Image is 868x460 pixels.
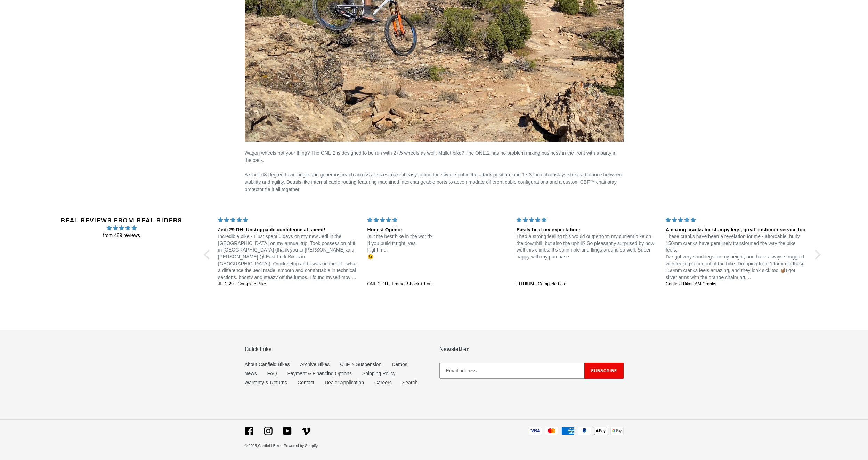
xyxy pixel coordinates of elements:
h2: Real Reviews from Real Riders [43,216,200,224]
a: Search [402,380,417,385]
a: Dealer Application [325,380,364,385]
div: Amazing cranks for stumpy legs, great customer service too [666,227,806,233]
input: Email address [439,363,584,379]
p: I had a strong feeling this would outperform my current bike on the downhill, but also the uphill... [517,233,657,260]
p: Incredible bike - I just spent 6 days on my new Jedi in the [GEOGRAPHIC_DATA] on my annual trip. ... [218,233,359,281]
a: Canfield Bikes AM Cranks [666,281,806,287]
div: Jedi 29 DH: Unstoppable confidence at speed! [218,227,359,233]
p: Is it the best bike in the world? If you build it right, yes. Fight me. 😉 [367,233,508,260]
div: Easily beat my expectations [517,227,657,233]
div: 5 stars [517,216,657,224]
span: Subscribe [591,368,617,373]
span: from 489 reviews [43,232,200,239]
a: Canfield Bikes [258,444,282,448]
div: 5 stars [666,216,806,224]
a: About Canfield Bikes [245,362,290,367]
a: Careers [374,380,392,385]
a: Shipping Policy [362,371,396,376]
a: Warranty & Returns [245,380,287,385]
a: News [245,371,257,376]
a: Powered by Shopify [284,444,318,448]
button: Subscribe [584,363,624,379]
span: 4.96 stars [43,224,200,232]
a: Contact [298,380,314,385]
a: FAQ [267,371,277,376]
a: JEDI 29 - Complete Bike [218,281,359,287]
p: Newsletter [439,346,624,352]
p: Quick links [245,346,429,352]
small: © 2025, [245,444,283,448]
div: 5 stars [367,216,508,224]
a: ONE.2 DH - Frame, Shock + Fork [367,281,508,287]
a: CBF™ Suspension [340,362,381,367]
a: Demos [392,362,407,367]
a: LITHIUM - Complete Bike [517,281,657,287]
a: Archive Bikes [300,362,330,367]
a: Payment & Financing Options [287,371,352,376]
div: 5 stars [218,216,359,224]
p: These cranks have been a revelation for me - affordable, burly 150mm cranks have genuinely transf... [666,233,806,281]
div: Honest Opinion [367,227,508,233]
span: Wagon wheels not your thing? The ONE.2 is designed to be run with 27.5 wheels as well. Mullet bik... [245,150,622,192]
